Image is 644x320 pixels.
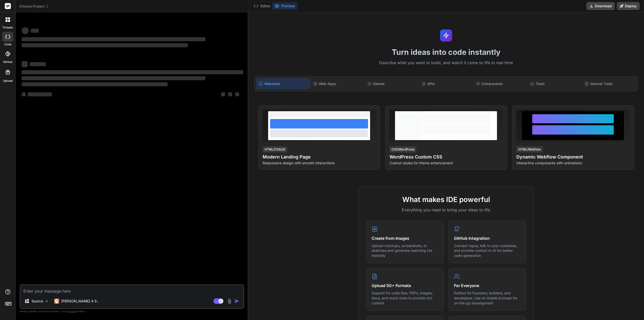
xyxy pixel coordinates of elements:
h4: Modern Landing Page [263,153,376,161]
span: ‌ [22,43,188,47]
label: Upload [3,79,13,83]
span: Choose Project [19,4,49,9]
label: threads [2,25,13,30]
p: Source [31,299,43,304]
div: Web Apps [311,78,365,89]
button: Deploy [617,2,640,10]
div: HTML/Webflow [516,146,543,152]
button: Editor [252,3,272,10]
p: Describe what you want to build, and watch it come to life in real-time [251,60,641,66]
img: Pick Models [45,299,49,303]
div: Games [366,78,419,89]
img: Claude 4 Sonnet [54,299,59,304]
div: Websites [257,78,310,89]
button: Preview [272,3,297,10]
div: APIs [420,78,473,89]
p: Responsive design with smooth interactions [263,161,376,166]
span: ‌ [228,92,232,96]
button: Download [586,2,615,10]
span: ‌ [235,92,239,96]
h4: GitHub Integration [454,235,521,241]
h2: What makes IDE powerful [366,194,526,205]
h1: Turn ideas into code instantly [251,48,641,57]
h4: Create from Images [372,235,438,241]
span: ‌ [22,82,168,86]
span: ‌ [22,61,28,67]
div: Tools [528,78,582,89]
h4: WordPress Custom CSS [389,153,503,161]
p: Everything you need to bring your ideas to life [366,207,526,213]
p: Interactive components with animations [516,161,630,166]
span: ‌ [22,76,205,80]
span: ‌ [28,92,52,96]
span: ‌ [22,27,29,34]
h4: For Everyone [454,283,521,289]
p: Custom styles for theme enhancement [389,161,503,166]
span: ‌ [22,37,205,41]
h4: Upload 50+ Formats [372,283,438,289]
p: Upload mockups, screenshots, or sketches and generate matching UIs instantly [372,243,438,258]
label: GitHub [3,60,12,64]
img: icon [234,299,239,304]
span: ‌ [31,29,39,33]
p: Support for code files, PDFs, images, docs, and much more to provide rich context [372,291,438,305]
div: HTML/CSS/JS [263,146,287,152]
div: CSS/WordPress [389,146,416,152]
span: ‌ [22,92,26,96]
p: Perfect for founders, builders, and developers. Use on mobile browser for on-the-go development [454,291,521,305]
img: attachment [227,298,232,304]
span: privacy [67,310,77,313]
div: Internal Tools [583,78,636,89]
h4: Dynamic Webflow Component [516,153,630,161]
p: Always double-check its answers. Your in Bind [20,309,244,314]
span: ‌ [22,70,243,74]
label: code [4,42,11,47]
div: Components [474,78,527,89]
p: Connect repos, talk to your codebase, and provide context to AI for better code generation [454,243,521,258]
span: ‌ [30,62,46,66]
span: ‌ [221,92,225,96]
p: [PERSON_NAME] 4 S.. [61,299,99,304]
